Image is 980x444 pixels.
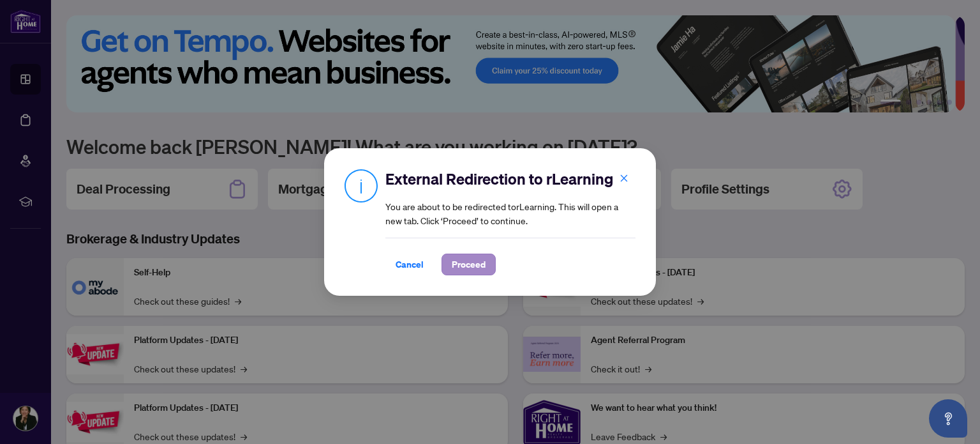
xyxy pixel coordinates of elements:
[442,254,496,275] button: Proceed
[620,174,628,183] span: close
[345,169,378,203] img: Info Icon
[385,254,434,275] button: Cancel
[385,169,635,275] div: You are about to be redirected to rLearning . This will open a new tab. Click ‘Proceed’ to continue.
[396,254,424,275] span: Cancel
[385,169,635,189] h2: External Redirection to rLearning
[452,254,486,275] span: Proceed
[929,399,967,438] button: Open asap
